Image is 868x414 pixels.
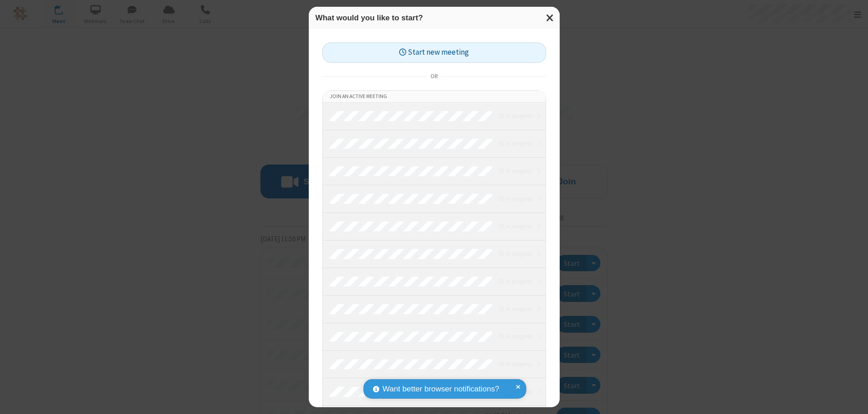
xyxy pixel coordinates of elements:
em: in progress [499,305,532,313]
em: in progress [499,332,532,341]
em: in progress [499,360,532,368]
em: in progress [499,222,532,231]
span: or [427,70,441,83]
em: in progress [499,249,532,258]
em: in progress [499,167,532,175]
button: Start new meeting [322,42,546,63]
li: Join an active meeting [323,91,546,103]
button: Close modal [541,7,560,29]
em: in progress [499,139,532,148]
em: in progress [499,194,532,203]
em: in progress [499,277,532,286]
h3: What would you like to start? [316,14,553,22]
em: in progress [499,112,532,120]
span: Want better browser notifications? [382,383,499,395]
